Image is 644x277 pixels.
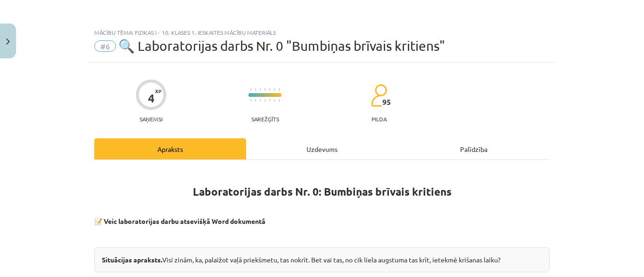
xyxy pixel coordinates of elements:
div: Uzdevums [246,138,398,159]
div: Mācību tēma: Fizikas i - 10. klases 1. ieskaites mācību materiāls [94,29,550,36]
p: 📝 [94,216,550,226]
span: #6 [94,40,116,52]
strong: Veic laboratorijas darbu atsevišķā Word dokumentā [104,217,265,225]
strong: Laboratorijas darbs Nr. 0: Bumbiņas brīvais kritiens [193,185,452,198]
img: icon-short-line-57e1e144782c952c97e751825c79c345078a6d821885a25fce030b3d8c18986b.svg [255,99,256,102]
img: icon-short-line-57e1e144782c952c97e751825c79c345078a6d821885a25fce030b3d8c18986b.svg [250,88,251,91]
img: icon-short-line-57e1e144782c952c97e751825c79c345078a6d821885a25fce030b3d8c18986b.svg [279,88,280,91]
p: pilda [372,116,387,122]
div: 4 [148,92,155,105]
span: 95 [382,98,391,106]
img: icon-short-line-57e1e144782c952c97e751825c79c345078a6d821885a25fce030b3d8c18986b.svg [255,88,256,91]
img: icon-short-line-57e1e144782c952c97e751825c79c345078a6d821885a25fce030b3d8c18986b.svg [274,88,275,91]
b: Situācijas apraksts. [102,255,162,264]
img: icon-short-line-57e1e144782c952c97e751825c79c345078a6d821885a25fce030b3d8c18986b.svg [274,99,275,102]
img: students-c634bb4e5e11cddfef0936a35e636f08e4e9abd3cc4e673bd6f9a4125e45ecb1.svg [371,84,387,107]
img: icon-short-line-57e1e144782c952c97e751825c79c345078a6d821885a25fce030b3d8c18986b.svg [269,88,270,91]
span: XP [155,88,161,94]
p: Saņemsi [136,116,166,122]
span: 🔍 Laboratorijas darbs Nr. 0 "Bumbiņas brīvais kritiens" [118,38,445,54]
img: icon-short-line-57e1e144782c952c97e751825c79c345078a6d821885a25fce030b3d8c18986b.svg [260,99,261,102]
img: icon-short-line-57e1e144782c952c97e751825c79c345078a6d821885a25fce030b3d8c18986b.svg [250,99,251,102]
img: icon-short-line-57e1e144782c952c97e751825c79c345078a6d821885a25fce030b3d8c18986b.svg [260,88,261,91]
div: Visi zinām, ka, palaižot vaļā priekšmetu, tas nokrīt. Bet vai tas, no cik liela augstuma tas krīt... [94,247,550,272]
img: icon-close-lesson-0947bae3869378f0d4975bcd49f059093ad1ed9edebbc8119c70593378902aed.svg [6,39,10,45]
img: icon-short-line-57e1e144782c952c97e751825c79c345078a6d821885a25fce030b3d8c18986b.svg [269,99,270,102]
img: icon-short-line-57e1e144782c952c97e751825c79c345078a6d821885a25fce030b3d8c18986b.svg [264,88,265,91]
img: icon-short-line-57e1e144782c952c97e751825c79c345078a6d821885a25fce030b3d8c18986b.svg [264,99,265,102]
div: Palīdzība [398,138,550,159]
div: Apraksts [94,138,246,159]
img: icon-short-line-57e1e144782c952c97e751825c79c345078a6d821885a25fce030b3d8c18986b.svg [279,99,280,102]
p: Sarežģīts [251,116,279,122]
